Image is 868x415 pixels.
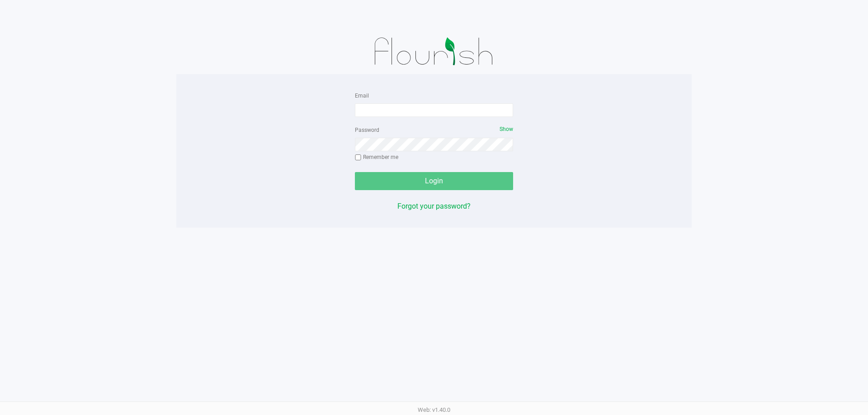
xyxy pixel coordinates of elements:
input: Remember me [355,154,361,161]
label: Remember me [355,153,398,161]
label: Email [355,92,369,100]
button: Forgot your password? [397,201,471,212]
span: Show [500,126,513,132]
label: Password [355,126,379,134]
span: Web: v1.40.0 [418,406,450,413]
